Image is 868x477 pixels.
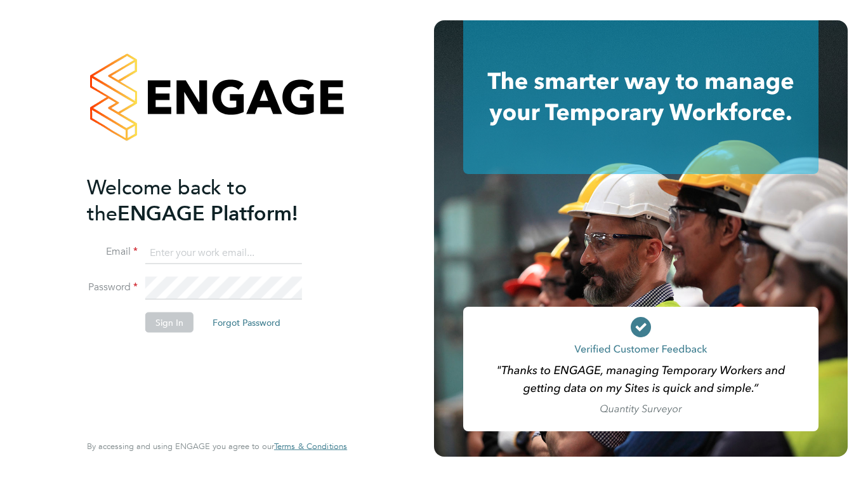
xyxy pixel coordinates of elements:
[202,312,291,332] button: Forgot Password
[87,175,247,225] span: Welcome back to the
[87,281,138,294] label: Password
[87,441,347,452] span: By accessing and using ENGAGE you agree to our
[274,441,347,452] a: Terms & Conditions
[145,312,194,332] button: Sign In
[87,174,334,226] h2: ENGAGE Platform!
[87,245,138,259] label: Email
[145,241,302,264] input: Enter your work email...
